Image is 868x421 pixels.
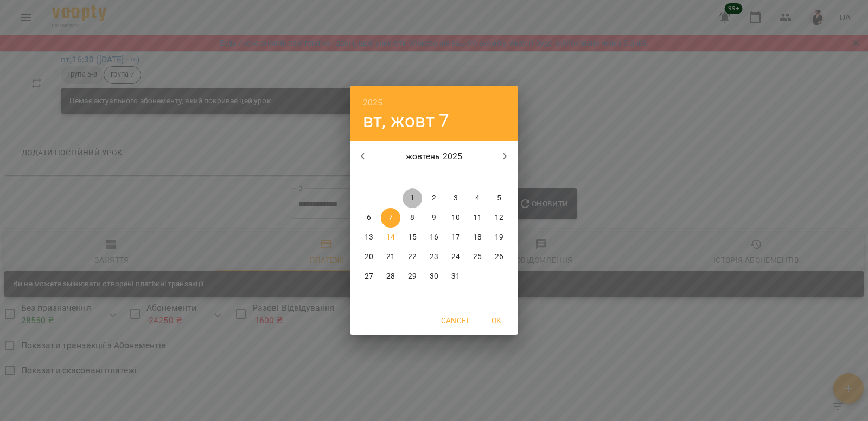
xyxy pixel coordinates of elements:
p: 13 [365,232,373,243]
button: Cancel [437,311,475,330]
p: 12 [495,212,503,223]
button: 20 [359,247,379,267]
p: 9 [432,212,436,223]
button: 5 [489,188,509,208]
span: чт [424,172,444,183]
p: 15 [408,232,417,243]
button: 23 [424,247,444,267]
p: 25 [473,252,482,262]
button: 26 [489,247,509,267]
span: OK [483,314,509,327]
p: 18 [473,232,482,243]
button: 17 [446,228,465,247]
button: 18 [468,228,487,247]
button: 14 [381,228,400,247]
button: 6 [359,208,379,228]
button: 13 [359,228,379,247]
p: 30 [430,271,438,282]
p: 3 [454,193,458,204]
span: ср [403,172,422,183]
button: 31 [446,267,465,286]
button: 4 [468,188,487,208]
p: 23 [430,252,438,262]
p: 7 [388,212,393,223]
p: 29 [408,271,417,282]
button: 16 [424,228,444,247]
span: вт [381,172,400,183]
p: 6 [367,212,371,223]
p: 14 [386,232,395,243]
button: 22 [403,247,422,267]
button: 8 [403,208,422,228]
p: 1 [410,193,414,204]
button: 7 [381,208,400,228]
p: 2 [432,193,436,204]
p: 24 [451,252,460,262]
p: 10 [451,212,460,223]
p: 11 [473,212,482,223]
p: 16 [430,232,438,243]
button: 12 [489,208,509,228]
p: 20 [365,252,373,262]
button: 30 [424,267,444,286]
span: Cancel [441,314,470,327]
p: 31 [451,271,460,282]
span: нд [489,172,509,183]
span: сб [468,172,487,183]
span: пт [446,172,465,183]
button: 21 [381,247,400,267]
button: 3 [446,188,465,208]
p: 4 [475,193,480,204]
p: 27 [365,271,373,282]
p: 22 [408,252,417,262]
button: 15 [403,228,422,247]
p: 8 [410,212,414,223]
p: 19 [495,232,503,243]
button: 28 [381,267,400,286]
button: 24 [446,247,465,267]
button: 19 [489,228,509,247]
p: 17 [451,232,460,243]
p: 28 [386,271,395,282]
button: 10 [446,208,465,228]
button: вт, жовт 7 [363,110,449,132]
button: OK [479,311,514,330]
p: 26 [495,252,503,262]
p: 5 [497,193,501,204]
p: жовтень 2025 [376,150,493,163]
button: 1 [403,188,422,208]
button: 11 [468,208,487,228]
button: 29 [403,267,422,286]
p: 21 [386,252,395,262]
span: пн [359,172,379,183]
button: 25 [468,247,487,267]
button: 27 [359,267,379,286]
button: 9 [424,208,444,228]
button: 2025 [363,95,383,110]
button: 2 [424,188,444,208]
